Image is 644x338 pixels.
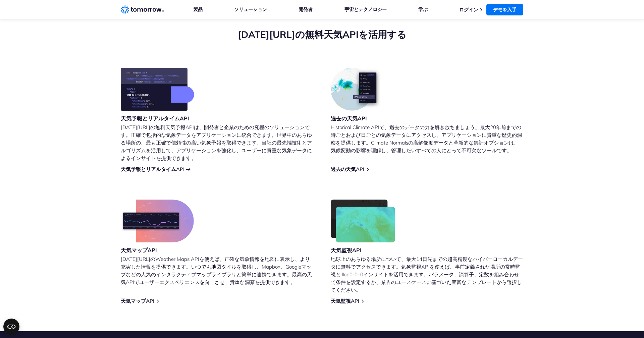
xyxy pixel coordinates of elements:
a: 天気予報とリアルタイムAPI [121,166,184,173]
a: 開発者 [299,6,313,13]
a: 学ぶ [418,6,428,13]
font: [DATE][URL]のWeather Maps APIを使えば、正確な気象情報を地図に表示し、より充実した情報を提供できます。いつでも地図タイルを取得し、Mapbox、Googleマップなどの... [121,256,312,285]
a: 過去の天気API [331,166,364,173]
font: デモを入手 [493,7,517,13]
a: デモを入手 [486,4,523,15]
a: ソリューション [234,6,267,13]
a: ホームリンク [121,5,164,15]
a: ログイン [459,7,478,13]
font: [DATE][URL]の無料天気APIを活用する [238,29,407,40]
font: [DATE][URL]の無料天気予報APIは、開発者と企業のための究極のソリューションです。正確で包括的な気象データをアプリケーションに統合できます。世界中のあらゆる場所の、最も正確で信頼性の高... [121,124,312,161]
font: 天気マップAPI [121,247,157,253]
a: 製品 [193,6,203,13]
font: 天気予報とリアルタイムAPI [121,166,184,172]
font: 天気監視API [331,247,362,253]
font: 過去の天気API [331,166,364,172]
a: 天気マップAPI [121,298,154,304]
font: 天気予報とリアルタイムAPI [121,115,189,122]
font: Historical Climate APIで、過去のデータの力を解き放ちましょう。最大20年前までの時ごとおよび日ごとの気象データにアクセスし、アプリケーションに貴重な歴史的洞察を提供します。... [331,124,522,154]
font: 地球上のあらゆる場所について、最大14日先までの超高精度なハイパーローカルデータに無料でアクセスできます。気象監視APIを使えば、事前定義された場所の常時監視と.llop0-0–0インサイトを活... [331,256,523,293]
font: 過去の天気API [331,115,367,122]
a: 宇宙とテクノロジー [344,6,387,13]
a: 天気監視API [331,298,359,304]
button: CMPウィジェットを開く [3,319,19,335]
